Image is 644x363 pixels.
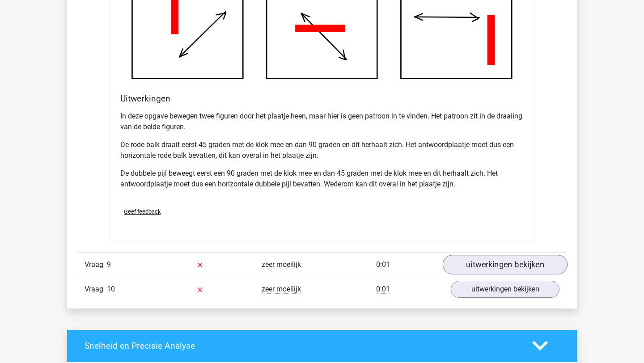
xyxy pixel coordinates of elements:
span: 9 [107,260,111,269]
p: De rode balk draait eerst 45 graden met de klok mee en dan 90 graden en dit herhaalt zich. Het an... [120,139,524,161]
span: Vraag [85,259,107,270]
span: zeer moeilijk [262,260,301,269]
p: De dubbele pijl beweegt eerst een 90 graden met de klok mee en dan 45 graden met de klok mee en d... [120,168,524,190]
p: In deze opgave bewegen twee figuren door het plaatje heen, maar hier is geen patroon in te vinden... [120,111,524,132]
span: Geef feedback [124,208,161,215]
h4: Snelheid en Precisie Analyse [85,341,519,351]
a: uitwerkingen bekijken [451,281,559,298]
span: 0:01 [376,260,390,269]
span: 0:01 [376,285,390,294]
span: Vraag [85,284,107,295]
h4: Uitwerkingen [120,93,524,104]
a: uitwerkingen bekijken [443,255,568,274]
span: zeer moeilijk [262,285,301,294]
span: 10 [107,285,115,293]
